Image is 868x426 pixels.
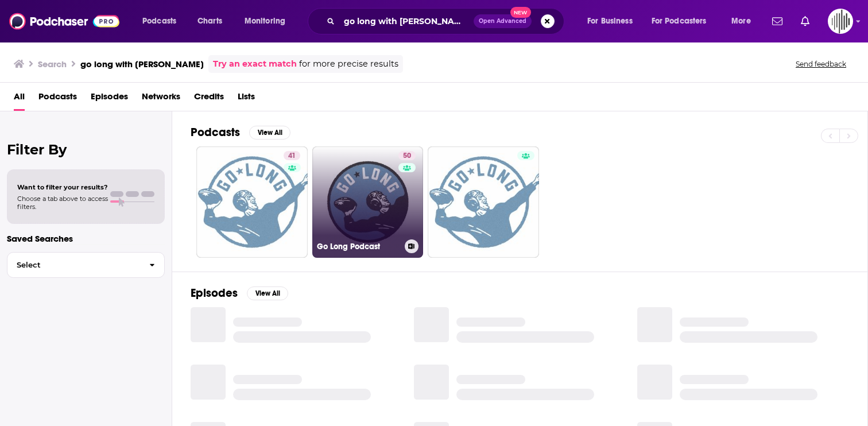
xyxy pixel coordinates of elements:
[299,57,398,71] span: for more precise results
[579,12,647,30] button: open menu
[245,13,285,29] span: Monitoring
[80,59,204,69] h3: go long with [PERSON_NAME]
[9,10,119,32] img: Podchaser - Follow, Share and Rate Podcasts
[768,11,787,31] a: Show notifications dropdown
[213,57,297,71] a: Try an exact match
[652,13,707,29] span: For Podcasters
[474,14,532,28] button: Open AdvancedNew
[191,125,290,140] a: PodcastsView All
[510,7,531,18] span: New
[247,286,288,300] button: View All
[731,13,751,29] span: More
[142,13,176,29] span: Podcasts
[7,141,165,158] h2: Filter By
[17,195,108,211] span: Choose a tab above to access filters.
[317,242,400,251] h3: Go Long Podcast
[249,126,290,140] button: View All
[197,13,222,29] span: Charts
[238,87,255,111] a: Lists
[134,12,191,30] button: open menu
[319,8,575,34] div: Search podcasts, credits, & more...
[792,59,850,69] button: Send feedback
[194,87,224,111] a: Credits
[339,12,474,30] input: Search podcasts, credits, & more...
[17,183,108,191] span: Want to filter your results?
[828,9,853,34] button: Show profile menu
[479,18,526,24] span: Open Advanced
[142,87,180,111] a: Networks
[190,12,229,30] a: Charts
[91,87,128,111] a: Episodes
[723,12,765,30] button: open menu
[398,151,416,160] a: 50
[284,151,300,160] a: 41
[196,146,308,258] a: 41
[191,125,240,140] h2: Podcasts
[312,146,424,258] a: 50Go Long Podcast
[828,9,853,34] img: User Profile
[828,9,853,34] span: Logged in as gpg2
[796,11,814,31] a: Show notifications dropdown
[403,150,411,162] span: 50
[288,150,296,162] span: 41
[7,233,165,244] p: Saved Searches
[587,13,633,29] span: For Business
[237,12,300,30] button: open menu
[644,12,723,30] button: open menu
[7,261,140,269] span: Select
[7,252,165,278] button: Select
[191,286,238,300] h2: Episodes
[38,59,67,69] h3: Search
[191,286,288,300] a: EpisodesView All
[14,87,25,111] a: All
[38,87,77,111] a: Podcasts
